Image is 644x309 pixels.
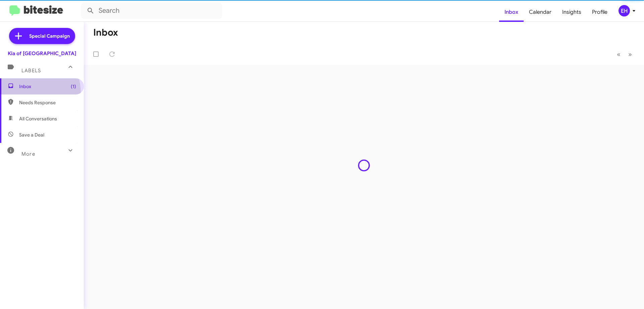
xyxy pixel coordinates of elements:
input: Search [81,3,222,19]
button: Previous [613,47,625,61]
button: Next [624,47,636,61]
a: Insights [557,2,587,22]
span: » [628,50,632,59]
span: (1) [71,83,76,90]
a: Special Campaign [9,28,75,44]
span: Labels [21,68,41,74]
span: « [617,50,621,59]
a: Calendar [524,2,557,22]
a: Profile [587,2,613,22]
span: Save a Deal [19,131,44,138]
div: EH [619,5,630,16]
nav: Page navigation example [613,47,636,61]
button: EH [613,5,637,16]
h1: Inbox [93,27,118,38]
div: Kia of [GEOGRAPHIC_DATA] [8,50,76,57]
span: Inbox [19,83,76,90]
span: Special Campaign [29,33,70,39]
span: All Conversations [19,115,57,122]
span: More [21,151,35,157]
span: Needs Response [19,99,76,106]
a: Inbox [499,2,524,22]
